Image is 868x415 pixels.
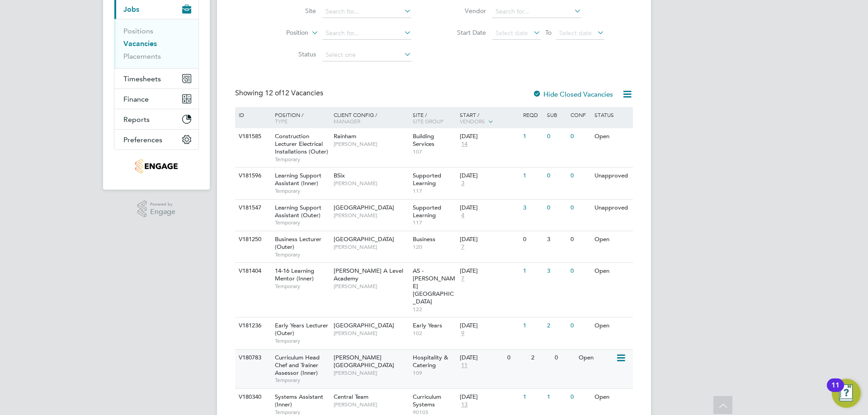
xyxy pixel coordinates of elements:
input: Search for... [322,5,411,18]
span: Learning Support Assistant (Inner) [275,172,321,187]
span: To [542,27,554,38]
span: 3 [460,180,466,187]
span: Supported Learning [413,204,441,219]
div: V181404 [236,263,268,280]
span: [GEOGRAPHIC_DATA] [334,235,394,243]
div: 0 [552,350,576,366]
span: Type [275,117,288,125]
div: 2 [529,350,552,366]
div: [DATE] [460,393,519,401]
label: Start Date [434,28,486,37]
div: V181250 [236,231,268,248]
div: Start / [458,107,521,130]
span: [PERSON_NAME][GEOGRAPHIC_DATA] [334,354,394,369]
div: 0 [568,389,592,406]
span: 7 [460,275,466,283]
div: V180340 [236,389,268,406]
div: 0 [545,128,568,145]
div: V181547 [236,200,268,216]
label: Position [256,28,308,37]
div: 0 [568,263,592,280]
span: [PERSON_NAME] [334,283,408,290]
div: Open [592,317,632,334]
img: jambo-logo-retina.png [135,159,177,173]
div: 0 [545,168,568,184]
span: Site Group [413,117,443,125]
div: [DATE] [460,267,519,275]
span: [PERSON_NAME] [334,243,408,251]
div: Open [592,263,632,280]
span: 12 Vacancies [265,89,323,98]
div: 1 [521,168,544,184]
div: 0 [521,231,544,248]
div: Unapproved [592,168,632,184]
span: Preferences [123,135,162,144]
span: 117 [413,219,456,226]
span: Central Team [334,393,368,401]
span: Powered by [150,201,175,208]
span: Building Services [413,132,434,148]
div: 11 [831,385,840,397]
div: 0 [568,200,592,216]
span: [PERSON_NAME] [334,369,408,377]
div: V181236 [236,317,268,334]
span: 13 [460,401,469,409]
span: Temporary [275,251,329,258]
span: Manager [334,117,360,125]
span: Jobs [123,5,139,14]
span: [PERSON_NAME] [334,180,408,187]
span: Select date [495,29,528,37]
button: Timesheets [114,69,198,89]
div: Reqd [521,107,544,122]
span: Construction Lecturer Electrical Installations (Outer) [275,132,328,155]
span: Business [413,235,435,243]
div: 1 [521,389,544,406]
span: Business Lecturer (Outer) [275,235,321,251]
input: Select one [322,49,411,61]
div: Status [592,107,632,122]
span: Temporary [275,187,329,195]
span: Timesheets [123,75,161,83]
div: 3 [521,200,544,216]
div: Open [592,389,632,406]
div: Open [592,128,632,145]
div: 0 [568,128,592,145]
div: 1 [521,128,544,145]
label: Site [264,7,316,15]
span: Reports [123,115,150,124]
div: V181585 [236,128,268,145]
span: Temporary [275,337,329,345]
div: [DATE] [460,172,519,180]
span: Rainham [334,132,356,140]
div: Open [592,231,632,248]
span: 117 [413,187,456,195]
span: Systems Assistant (Inner) [275,393,323,408]
span: Select date [559,29,592,37]
div: 0 [568,168,592,184]
span: Curriculum Head Chef and Trainer Assessor (Inner) [275,354,320,377]
span: [PERSON_NAME] [334,330,408,337]
span: 122 [413,306,456,313]
span: [PERSON_NAME] [334,401,408,408]
a: Vacancies [123,39,157,48]
a: Powered byEngage [137,201,176,218]
div: 0 [568,231,592,248]
span: Vendors [460,117,485,125]
div: V181596 [236,168,268,184]
span: Finance [123,95,149,103]
a: Go to home page [114,159,199,173]
span: 14 [460,140,469,148]
div: 1 [521,263,544,280]
span: Hospitality & Catering [413,354,448,369]
span: Curriculum Systems [413,393,441,408]
span: 9 [460,330,466,337]
div: 0 [505,350,528,366]
div: 0 [568,317,592,334]
div: V180783 [236,350,268,366]
div: 3 [545,231,568,248]
div: 2 [545,317,568,334]
div: 1 [521,317,544,334]
div: [DATE] [460,204,519,212]
input: Search for... [322,27,411,40]
button: Open Resource Center, 11 new notifications [832,379,861,408]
